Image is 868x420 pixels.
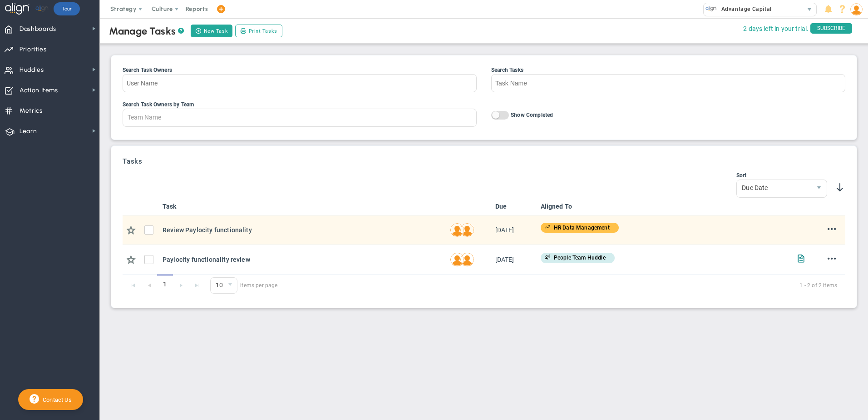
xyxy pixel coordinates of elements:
span: select [803,3,816,16]
span: 2 days left in your trial. [743,23,809,35]
img: Created By: Tom Daly [460,223,474,237]
div: Sort [736,172,827,179]
span: [DATE] [495,226,514,234]
span: 10 [211,278,224,293]
span: Action Items [20,81,58,100]
button: New Task [191,25,232,37]
div: Review Paylocity functionality [163,225,443,235]
h3: Tasks [123,157,845,165]
span: 0 [210,277,237,294]
img: Created By: Tom Daly [460,252,474,267]
span: Contact Us [39,396,72,403]
span: Due Date [737,180,811,195]
span: Strategy [110,5,137,12]
span: SUBSCRIBE [810,23,852,34]
div: Manage Tasks [109,25,184,37]
span: Priorities [20,40,47,59]
span: select [224,278,237,293]
th: Aligned To [537,198,791,215]
span: [DATE] [495,256,514,263]
span: Metrics [20,101,43,120]
span: Advantage Capital [717,3,772,15]
span: select [811,180,827,197]
img: 33433.Company.photo [705,3,717,15]
div: Paylocity functionality review [163,255,443,265]
span: Culture [152,5,173,12]
span: 1 [157,275,173,294]
span: Show Completed [511,112,553,118]
span: Huddles [20,60,44,80]
span: Dashboards [20,20,56,39]
input: Search Task Owners by Team [123,109,178,125]
button: Print Tasks [235,25,282,37]
div: Search Task Owners [123,67,477,73]
input: Search Tasks [491,74,845,92]
span: People Team Huddle [552,255,606,261]
div: Search Task Owners by Team [123,101,477,108]
span: Learn [20,122,37,141]
input: Search Task Owners [123,74,477,92]
th: Task [159,198,446,215]
img: Assigned To: Keyaire Robertson [450,252,464,267]
span: HR Data Management [552,225,610,231]
span: items per page [210,277,278,294]
img: 209126.Person.photo [850,3,863,15]
img: Assigned To: Keyaire Robertson [450,223,464,237]
th: Due [492,198,537,215]
div: Search Tasks [491,67,845,73]
span: 1 - 2 of 2 items [289,280,837,291]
